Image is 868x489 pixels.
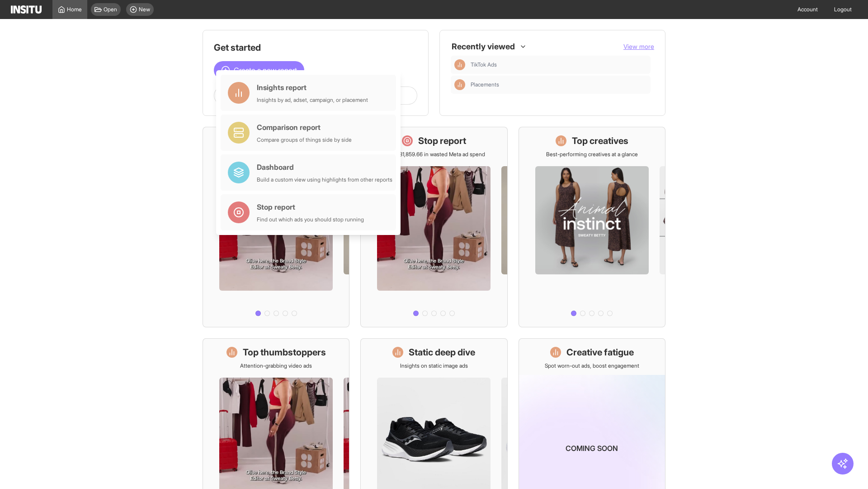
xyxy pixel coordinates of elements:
[257,176,392,183] div: Build a custom view using highlights from other reports
[454,79,465,90] div: Insights
[104,6,117,13] span: Open
[257,162,392,173] div: Dashboard
[240,362,312,369] p: Attention-grabbing video ads
[257,96,368,104] div: Insights by ad, adset, campaign, or placement
[471,81,647,88] span: Placements
[67,6,82,13] span: Home
[383,151,485,158] p: Save £31,859.66 in wasted Meta ad spend
[623,42,654,51] button: View more
[471,61,497,68] span: TikTok Ads
[400,362,468,369] p: Insights on static image ads
[257,216,364,223] div: Find out which ads you should stop running
[360,127,507,327] a: Stop reportSave £31,859.66 in wasted Meta ad spend
[214,41,417,54] h1: Get started
[257,201,364,212] div: Stop report
[454,59,465,70] div: Insights
[257,122,352,133] div: Comparison report
[519,127,665,327] a: Top creativesBest-performing creatives at a glance
[203,127,349,327] a: What's live nowSee all active ads instantly
[546,151,638,158] p: Best-performing creatives at a glance
[257,136,352,144] div: Compare groups of things side by side
[418,134,466,147] h1: Stop report
[214,61,304,79] button: Create a new report
[234,65,297,76] span: Create a new report
[257,82,368,93] div: Insights report
[623,43,654,50] span: View more
[243,346,326,359] h1: Top thumbstoppers
[572,134,628,147] h1: Top creatives
[139,6,150,13] span: New
[471,81,499,88] span: Placements
[471,61,647,68] span: TikTok Ads
[409,346,475,359] h1: Static deep dive
[11,5,42,14] img: Logo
